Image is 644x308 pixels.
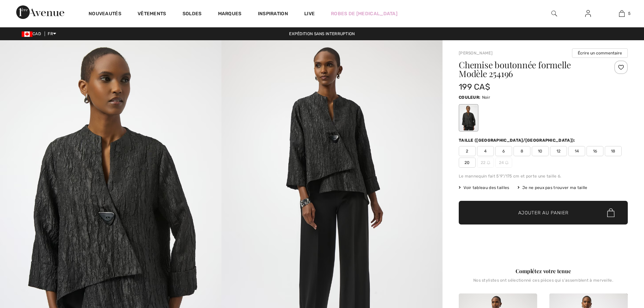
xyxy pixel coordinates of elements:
div: Le mannequin fait 5'9"/175 cm et porte une taille 6. [459,173,628,179]
div: Nos stylistes ont sélectionné ces pièces qui s'assemblent à merveille. [459,278,628,288]
span: 24 [495,158,512,168]
img: Mes infos [585,9,591,18]
img: Bag.svg [607,208,615,217]
div: Je ne peux pas trouver ma taille [518,185,588,191]
span: Voir tableau des tailles [459,185,509,191]
a: Nouveautés [89,11,121,18]
span: 14 [568,146,585,156]
span: Inspiration [258,11,288,18]
button: Écrire un commentaire [572,48,628,58]
img: 1ère Avenue [16,5,64,19]
a: Vêtements [138,11,166,18]
img: Canadian Dollar [22,31,32,37]
a: 5 [605,9,638,18]
span: Ajouter au panier [518,209,569,216]
span: CAD [22,31,44,36]
span: 18 [605,146,622,156]
div: Complétez votre tenue [459,267,628,275]
img: Mon panier [619,9,625,18]
span: 12 [550,146,567,156]
span: 10 [532,146,549,156]
a: Marques [218,11,242,18]
a: Live [304,10,315,17]
span: 2 [459,146,476,156]
span: 16 [587,146,603,156]
img: recherche [551,9,557,18]
div: Taille ([GEOGRAPHIC_DATA]/[GEOGRAPHIC_DATA]): [459,137,577,143]
h1: Chemise boutonnée formelle Modèle 254196 [459,61,600,78]
img: ring-m.svg [505,161,508,164]
span: Couleur: [459,95,480,100]
button: Ajouter au panier [459,201,628,224]
a: Se connecter [580,9,596,18]
span: 199 CA$ [459,82,490,92]
span: 22 [477,158,494,168]
span: 6 [495,146,512,156]
a: Soldes [183,11,202,18]
span: 5 [628,10,630,17]
span: 20 [459,158,476,168]
img: ring-m.svg [487,161,490,164]
a: Robes de [MEDICAL_DATA] [331,10,398,17]
div: Noir [460,105,477,131]
span: FR [48,31,56,36]
span: Noir [482,95,490,100]
span: 4 [477,146,494,156]
span: 8 [514,146,530,156]
a: [PERSON_NAME] [459,51,493,55]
